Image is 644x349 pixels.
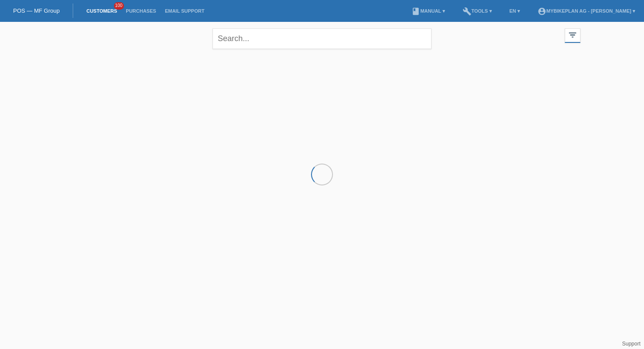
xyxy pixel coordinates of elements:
a: POS — MF Group [13,7,60,14]
a: account_circleMybikeplan AG - [PERSON_NAME] ▾ [533,8,640,14]
span: 100 [114,2,124,10]
i: account_circle [538,7,546,16]
a: buildTools ▾ [458,8,496,14]
input: Search... [212,28,432,49]
a: Customers [82,8,121,14]
a: Email Support [160,8,209,14]
a: bookManual ▾ [407,8,449,14]
i: book [411,7,420,16]
i: filter_list [568,30,577,40]
a: Support [622,341,640,347]
a: Purchases [121,8,160,14]
a: EN ▾ [505,8,524,14]
i: build [463,7,471,16]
